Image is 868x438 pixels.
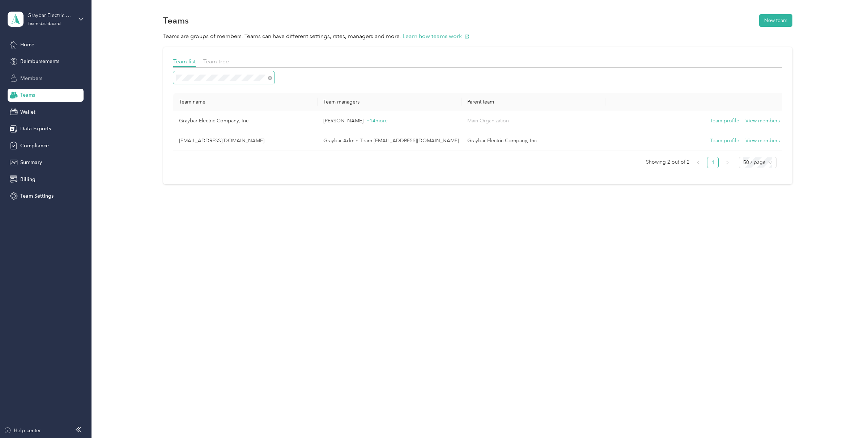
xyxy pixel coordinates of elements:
button: Help center [4,427,41,434]
li: Previous Page [693,157,704,168]
button: New team [759,14,792,27]
span: Home [20,41,34,49]
iframe: Everlance-gr Chat Button Frame [827,397,868,438]
td: Graybar Electric Company, Inc [173,111,317,131]
button: Team profile [710,117,739,125]
td: Main Organization [461,111,605,131]
p: Main Organization [467,117,600,125]
span: Members [20,75,42,82]
th: Parent team [461,93,605,111]
span: Summary [20,159,42,166]
button: right [722,157,733,168]
li: Next Page [722,157,733,168]
span: left [696,160,701,165]
p: Teams are groups of members. Teams can have different settings, rates, managers and more. [163,32,792,41]
span: Team tree [203,58,229,65]
td: FAVR@graybar.com [173,131,317,151]
p: [PERSON_NAME] [323,117,456,125]
button: Team profile [710,137,739,145]
span: Data Exports [20,125,51,132]
span: + 14 more [366,118,388,124]
h1: Teams [163,17,189,24]
div: Graybar Electric Company, Inc [27,12,73,19]
th: Team managers [318,93,461,111]
span: Billing [20,176,35,183]
span: Teams [20,91,35,99]
span: Wallet [20,108,35,116]
span: Team list [173,58,196,65]
th: Team name [173,93,317,111]
span: right [725,160,729,165]
span: Reimbursements [20,58,59,65]
a: 1 [707,157,718,168]
td: Graybar Electric Company, Inc [461,131,605,151]
button: Learn how teams work [403,32,469,41]
div: Team dashboard [27,22,61,26]
span: Team Settings [20,192,54,200]
button: View members [745,117,780,125]
button: View members [745,137,780,145]
div: Page Size [739,157,776,168]
li: 1 [707,157,719,168]
span: 50 / page [743,157,772,168]
p: Graybar Admin Team [EMAIL_ADDRESS][DOMAIN_NAME] [323,137,456,145]
span: Compliance [20,142,49,149]
button: left [693,157,704,168]
span: Showing 2 out of 2 [646,157,690,168]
